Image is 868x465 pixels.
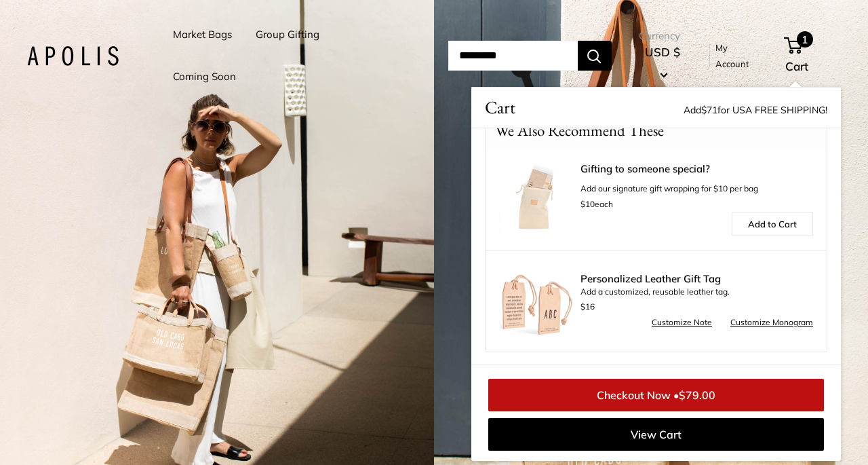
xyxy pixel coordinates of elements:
button: Search [578,41,612,71]
a: My Account [715,39,762,73]
span: $79.00 [679,388,715,402]
span: Personalized Leather Gift Tag [580,274,813,284]
span: Cart [785,59,808,73]
a: Checkout Now •$79.00 [488,379,824,411]
span: each [580,198,613,208]
div: Add our signature gift wrapping for $10 per bag [580,164,813,212]
span: Currency [639,26,686,45]
a: Gifting to someone special? [580,164,813,174]
span: Cart [485,94,515,121]
a: Customize Note [652,314,712,329]
span: 1 [797,31,813,48]
p: We Also Recommend These [486,113,673,148]
span: $10 [580,198,595,208]
div: Add a customized, reusable leather tag. [580,274,813,315]
input: Search... [448,41,578,71]
a: 1 Cart [785,34,841,77]
span: $71 [701,104,717,116]
a: Add to Cart [732,212,813,236]
button: USD $ [639,41,686,85]
a: Coming Soon [173,67,236,86]
img: Apolis [27,46,119,66]
span: USD $ [645,45,680,59]
a: Group Gifting [256,25,319,44]
span: Add for USA FREE SHIPPING! [684,104,827,116]
img: Apolis Signature Gift Wrapping [499,162,574,236]
a: Customize Monogram [730,314,813,329]
span: $16 [580,301,595,312]
a: View Cart [488,418,824,451]
a: Market Bags [173,25,232,44]
img: Luggage Tag [499,263,574,338]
